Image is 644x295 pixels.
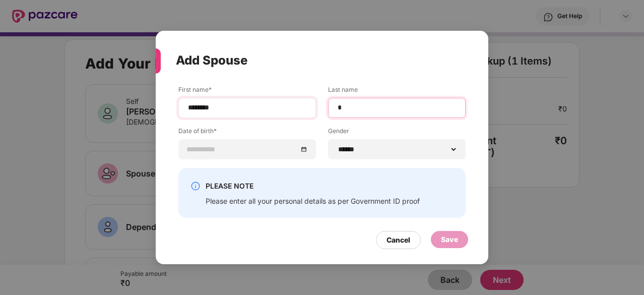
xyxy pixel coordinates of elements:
[328,127,466,139] label: Gender
[178,85,316,98] label: First name*
[206,180,420,192] div: PLEASE NOTE
[206,196,420,206] div: Please enter all your personal details as per Government ID proof
[387,234,410,246] div: Cancel
[441,234,458,245] div: Save
[178,127,316,139] label: Date of birth*
[190,181,201,191] img: svg+xml;base64,PHN2ZyBpZD0iSW5mby0yMHgyMCIgeG1sbnM9Imh0dHA6Ly93d3cudzMub3JnLzIwMDAvc3ZnIiB3aWR0aD...
[328,85,466,98] label: Last name
[176,41,444,80] div: Add Spouse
